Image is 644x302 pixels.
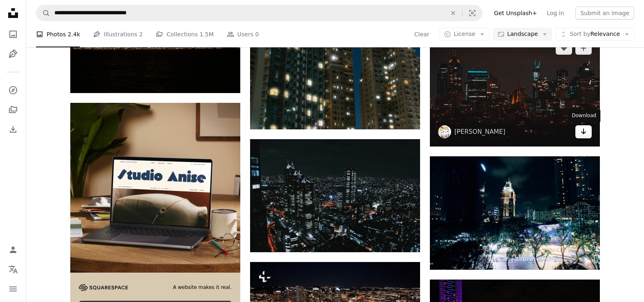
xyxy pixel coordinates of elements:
button: Visual search [463,5,482,21]
button: Clear [444,5,462,21]
button: Sort byRelevance [555,28,634,41]
img: file-1705255347840-230a6ab5bca9image [79,284,128,291]
img: Go to cody gallo's profile [438,125,451,138]
img: photo of road with trees [430,156,600,270]
button: Search Unsplash [36,5,50,21]
a: Explore [5,82,21,98]
a: photo of road with trees [430,209,600,217]
a: Users 0 [227,21,259,47]
button: Language [5,261,21,278]
a: [PERSON_NAME] [454,128,505,136]
span: Relevance [570,30,620,38]
button: Landscape [493,28,552,41]
a: Download [575,125,592,138]
a: Photos [5,26,21,42]
button: Like [556,42,572,55]
span: A website makes it real. [173,284,232,291]
a: city skyline during night time [430,86,600,93]
a: Collections [5,102,21,118]
span: Landscape [507,30,538,38]
button: Submit an image [575,7,634,20]
button: License [439,28,490,41]
button: Menu [5,281,21,297]
span: 2 [139,30,143,39]
button: Add to Collection [575,42,592,55]
a: A city at night with a full moon in the sky [250,69,420,76]
a: Log in [542,7,569,20]
span: 1.5M [199,30,213,39]
span: License [454,31,475,37]
a: Log in / Sign up [5,242,21,258]
a: Get Unsplash+ [489,7,542,20]
img: file-1705123271268-c3eaf6a79b21image [70,103,240,273]
a: Illustrations [5,46,21,62]
button: Clear [414,28,430,41]
a: Download History [5,121,21,138]
div: Download [568,109,601,122]
img: A city at night with a full moon in the sky [250,16,420,129]
img: city skyline during night time [430,33,600,147]
a: aerial view of city buildings during night time [250,192,420,199]
a: Collections 1.5M [156,21,213,47]
span: 0 [255,30,259,39]
img: aerial view of city buildings during night time [250,139,420,252]
a: Home — Unsplash [5,5,21,23]
form: Find visuals sitewide [36,5,483,21]
a: Illustrations 2 [93,21,143,47]
span: Sort by [570,31,590,37]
